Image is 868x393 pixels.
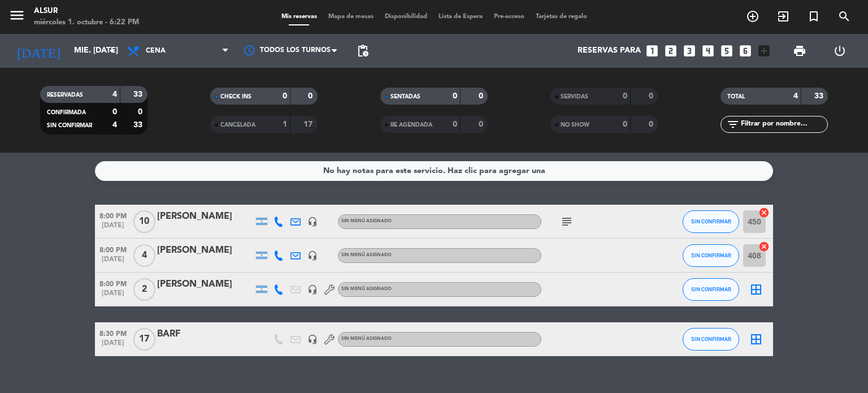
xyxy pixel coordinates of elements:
[323,165,545,178] div: No hay notas para este servicio. Haz clic para agregar una
[105,44,119,58] i: arrow_drop_down
[303,120,315,128] strong: 17
[746,10,759,23] i: add_circle_outline
[683,328,739,351] button: SIN CONFIRMAR
[623,120,627,128] strong: 0
[95,339,131,352] span: [DATE]
[453,120,457,128] strong: 0
[157,243,253,258] div: [PERSON_NAME]
[793,92,798,100] strong: 4
[623,92,627,100] strong: 0
[146,47,166,55] span: Cena
[323,14,379,20] span: Mapa de mesas
[95,256,131,269] span: [DATE]
[356,44,370,58] span: pending_actions
[833,44,847,58] i: power_settings_new
[283,120,287,128] strong: 1
[837,10,851,23] i: search
[8,7,25,28] button: menu
[95,290,131,303] span: [DATE]
[740,118,827,131] input: Filtrar por nombre...
[682,44,697,58] i: looks_3
[701,44,715,58] i: looks_4
[112,108,117,116] strong: 0
[530,14,593,20] span: Tarjetas de regalo
[133,244,155,267] span: 4
[308,92,315,100] strong: 0
[112,121,117,129] strong: 4
[757,44,771,58] i: add_box
[47,123,92,128] span: SIN CONFIRMAR
[649,120,656,128] strong: 0
[719,44,734,58] i: looks_5
[133,90,145,98] strong: 33
[683,210,739,233] button: SIN CONFIRMAR
[390,122,432,128] span: RE AGENDADA
[133,210,155,233] span: 10
[453,92,457,100] strong: 0
[112,90,117,98] strong: 4
[341,253,392,257] span: Sin menú asignado
[749,332,763,346] i: border_all
[560,215,574,228] i: subject
[220,122,255,128] span: CANCELADA
[814,92,826,100] strong: 33
[738,44,753,58] i: looks_6
[157,327,253,342] div: BARF
[138,108,145,116] strong: 0
[479,92,485,100] strong: 0
[157,209,253,224] div: [PERSON_NAME]
[390,94,420,100] span: SENTADAS
[819,34,860,68] div: LOG OUT
[307,251,318,261] i: headset_mic
[691,336,731,342] span: SIN CONFIRMAR
[8,38,68,63] i: [DATE]
[95,326,131,339] span: 8:30 PM
[433,14,488,20] span: Lista de Espera
[133,278,155,301] span: 2
[479,120,485,128] strong: 0
[561,94,588,100] span: SERVIDAS
[807,10,821,23] i: turned_in_not
[578,46,641,55] span: Reservas para
[276,14,323,20] span: Mis reservas
[8,7,25,24] i: menu
[95,222,131,235] span: [DATE]
[157,277,253,292] div: [PERSON_NAME]
[683,244,739,267] button: SIN CONFIRMAR
[793,44,806,58] span: print
[561,122,589,128] span: NO SHOW
[47,110,86,115] span: CONFIRMADA
[307,334,318,344] i: headset_mic
[758,241,770,252] i: cancel
[749,283,763,296] i: border_all
[727,94,745,100] span: TOTAL
[341,287,392,291] span: Sin menú asignado
[47,92,83,98] span: RESERVADAS
[758,207,770,218] i: cancel
[683,278,739,301] button: SIN CONFIRMAR
[776,10,790,23] i: exit_to_app
[283,92,287,100] strong: 0
[691,252,731,258] span: SIN CONFIRMAR
[726,118,740,131] i: filter_list
[649,92,656,100] strong: 0
[95,243,131,256] span: 8:00 PM
[34,6,139,17] div: Alsur
[379,14,433,20] span: Disponibilidad
[645,44,659,58] i: looks_one
[220,94,251,100] span: CHECK INS
[488,14,530,20] span: Pre-acceso
[34,17,139,28] div: miércoles 1. octubre - 6:22 PM
[691,286,731,292] span: SIN CONFIRMAR
[307,217,318,227] i: headset_mic
[95,277,131,290] span: 8:00 PM
[307,284,318,295] i: headset_mic
[341,219,392,223] span: Sin menú asignado
[691,218,731,224] span: SIN CONFIRMAR
[663,44,678,58] i: looks_two
[133,328,155,351] span: 17
[341,336,392,341] span: Sin menú asignado
[133,121,145,129] strong: 33
[95,209,131,222] span: 8:00 PM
